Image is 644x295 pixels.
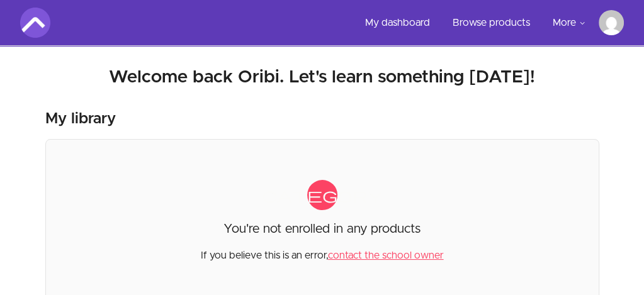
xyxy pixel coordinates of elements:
a: Browse products [443,8,540,38]
img: Amigoscode logo [20,8,50,38]
span: category [307,180,337,210]
p: You're not enrolled in any products [223,220,421,238]
button: More [543,8,596,38]
img: Profile image for Oribi Nathan Ibingo Dorothy [599,10,624,35]
p: If you believe this is an error, [201,238,444,263]
nav: Main [355,8,624,38]
h2: Welcome back Oribi. Let's learn something [DATE]! [20,66,624,89]
a: contact the school owner [328,250,444,260]
a: My dashboard [355,8,440,38]
h3: My library [45,109,116,129]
